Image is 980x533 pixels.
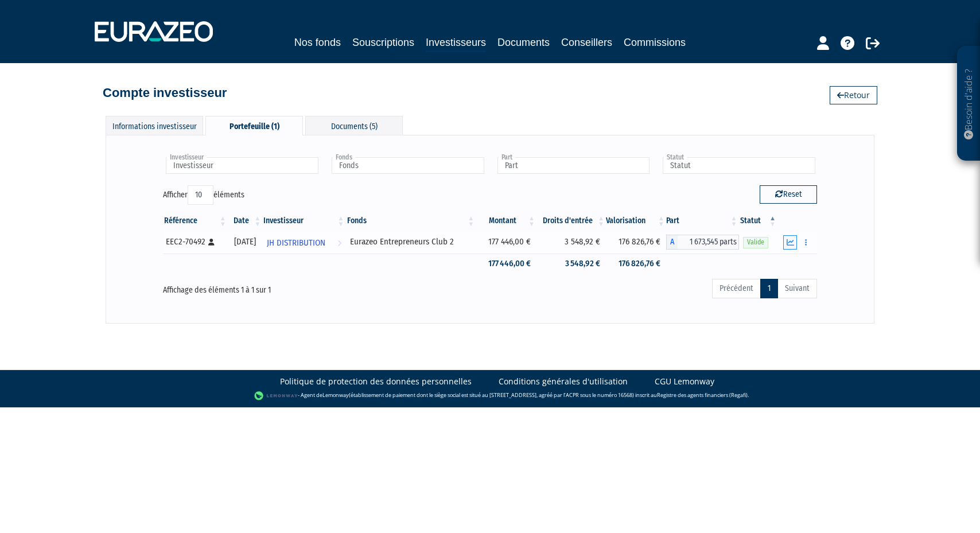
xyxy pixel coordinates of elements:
[166,236,224,248] div: EEC2-70492
[606,231,666,254] td: 176 826,76 €
[760,279,778,298] a: 1
[267,232,325,254] span: JH DISTRIBUTION
[163,278,426,296] div: Affichage des éléments 1 à 1 sur 1
[657,391,748,399] a: Registre des agents financiers (Regafi)
[678,235,739,250] span: 1 673,545 parts
[208,239,215,246] i: [Français] Personne physique
[254,390,298,402] img: logo-lemonway.png
[830,86,877,104] a: Retour
[346,211,476,231] th: Fonds: activer pour trier la colonne par ordre croissant
[305,116,403,135] div: Documents (5)
[739,211,777,231] th: Statut : activer pour trier la colonne par ordre d&eacute;croissant
[11,390,969,402] div: - Agent de (établissement de paiement dont le siège social est situé au [STREET_ADDRESS], agréé p...
[205,116,303,135] div: Portefeuille (1)
[232,236,258,248] div: [DATE]
[743,237,768,248] span: Valide
[666,211,739,231] th: Part: activer pour trier la colonne par ordre croissant
[536,211,606,231] th: Droits d'entrée: activer pour trier la colonne par ordre croissant
[95,21,213,42] img: 1732889491-logotype_eurazeo_blanc_rvb.png
[262,231,345,254] a: JH DISTRIBUTION
[262,211,345,231] th: Investisseur: activer pour trier la colonne par ordre croissant
[294,34,341,50] a: Nos fonds
[322,391,349,399] a: Lemonway
[280,376,472,387] a: Politique de protection des données personnelles
[499,376,628,387] a: Conditions générales d'utilisation
[497,34,550,50] a: Documents
[666,235,739,250] div: A - Eurazeo Entrepreneurs Club 2
[106,116,203,135] div: Informations investisseur
[103,86,227,100] h4: Compte investisseur
[536,254,606,274] td: 3 548,92 €
[666,235,678,250] span: A
[476,211,536,231] th: Montant: activer pour trier la colonne par ordre croissant
[188,185,213,205] select: Afficheréléments
[350,236,472,248] div: Eurazeo Entrepreneurs Club 2
[337,232,341,254] i: Voir l'investisseur
[655,376,714,387] a: CGU Lemonway
[606,254,666,274] td: 176 826,76 €
[561,34,612,50] a: Conseillers
[536,231,606,254] td: 3 548,92 €
[624,34,686,50] a: Commissions
[163,211,228,231] th: Référence : activer pour trier la colonne par ordre croissant
[962,52,975,155] p: Besoin d'aide ?
[163,185,244,205] label: Afficher éléments
[352,34,414,50] a: Souscriptions
[760,185,817,204] button: Reset
[476,231,536,254] td: 177 446,00 €
[426,34,486,52] a: Investisseurs
[228,211,262,231] th: Date: activer pour trier la colonne par ordre croissant
[606,211,666,231] th: Valorisation: activer pour trier la colonne par ordre croissant
[476,254,536,274] td: 177 446,00 €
